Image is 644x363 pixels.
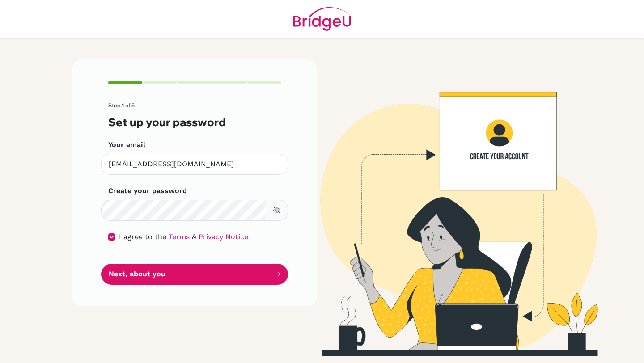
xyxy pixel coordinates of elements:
label: Create your password [108,186,187,196]
input: Insert your email* [101,154,288,175]
button: Next, about you [101,264,288,285]
a: Privacy Notice [199,232,248,241]
span: I agree to the [119,232,166,241]
span: Step 1 of 5 [108,102,135,109]
a: Terms [169,232,190,241]
label: Your email [108,139,145,150]
span: & [192,232,196,241]
h3: Set up your password [108,116,281,129]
